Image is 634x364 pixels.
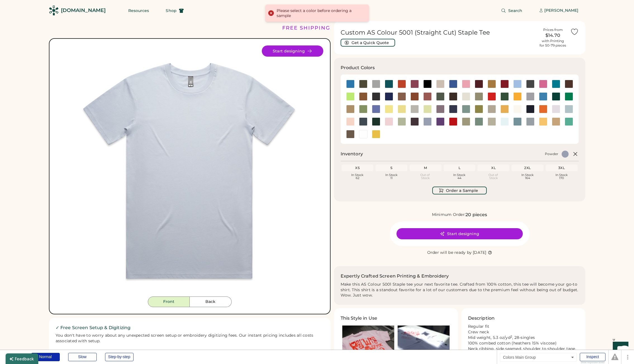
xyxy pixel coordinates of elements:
[377,173,406,180] div: In Stock 11
[343,173,372,180] div: In Stock 62
[341,29,536,37] h1: Custom AS Colour 5001 (Straight Cut) Staple Tee
[159,5,190,16] button: Shop
[122,5,156,16] button: Resources
[56,324,324,331] h2: ✓ Free Screen Setup & Digitizing
[341,64,375,71] h3: Product Colors
[540,39,566,48] div: with Printing for 50-79 pieces
[466,211,487,218] div: 20 pieces
[508,9,523,13] span: Search
[343,166,372,170] div: XS
[68,353,97,361] div: Slow
[607,339,631,363] iframe: Front Chat
[432,187,487,194] button: Order a Sample
[543,28,563,32] div: Prices from
[580,353,605,361] div: Inspect
[510,335,512,338] sup: 2
[544,8,578,13] div: [PERSON_NAME]
[190,296,232,307] button: Back
[341,151,363,157] h2: Inventory
[445,173,474,180] div: In Stock 44
[479,173,508,180] div: Out of Stock
[56,333,324,344] div: You don't have to worry about any unexpected screen setup or embroidery digitizing fees. Our inst...
[432,212,466,218] div: Minimum Order:
[31,353,60,361] div: Normal
[105,353,134,361] div: Step-by-step
[341,39,395,47] button: Get a Quick Quote
[61,7,106,14] div: [DOMAIN_NAME]
[500,353,577,362] div: Colors Main Group
[427,250,472,255] div: Order will be ready by
[341,273,449,279] h2: Expertly Crafted Screen Printing & Embroidery
[377,166,406,170] div: S
[494,5,529,16] button: Search
[341,282,579,298] div: Make this AS Colour 5001 Staple tee your next favorite tee. Crafted from 100% cotton, this tee wi...
[473,250,486,255] div: [DATE]
[539,32,567,39] div: $14.70
[513,166,542,170] div: 2XL
[148,296,190,307] button: Front
[396,228,523,239] button: Start designing
[64,45,315,296] img: 5001 - Powder Front Image
[445,166,474,170] div: L
[341,315,377,322] h3: This Style in Use
[49,6,59,15] img: Rendered Logo - Screens
[411,166,440,170] div: M
[580,361,605,364] div: Show responsive boxes
[6,350,23,359] div: Debugger
[547,173,576,180] div: In Stock 170
[513,173,542,180] div: In Stock 164
[545,152,558,156] div: Powder
[64,45,315,296] div: 5001 Style Image
[468,315,495,322] h3: Description
[411,173,440,180] div: Out of Stock
[277,8,363,18] div: Please select a color before ordering a sample
[547,166,576,170] div: 3XL
[479,166,508,170] div: XL
[262,45,323,57] button: Start designing
[166,9,176,13] span: Shop
[282,24,330,32] div: FREE SHIPPING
